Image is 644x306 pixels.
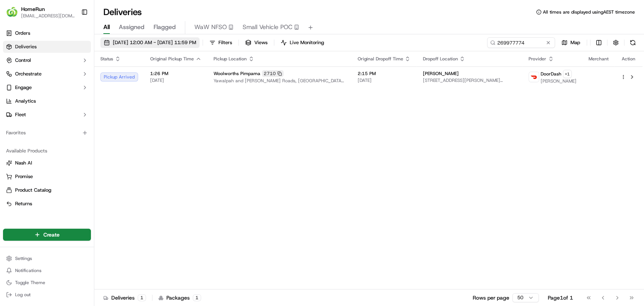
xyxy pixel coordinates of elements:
[3,253,91,264] button: Settings
[548,294,573,301] div: Page 1 of 1
[15,280,45,286] span: Toggle Theme
[15,71,41,77] span: Orchestrate
[277,37,327,48] button: Live Monitoring
[3,289,91,300] button: Log out
[43,231,60,238] span: Create
[487,37,555,48] input: Type to search
[15,268,41,274] span: Notifications
[15,98,36,105] span: Analytics
[103,23,110,32] span: All
[71,109,121,117] span: API Documentation
[3,81,91,94] button: Engage
[242,37,271,48] button: Views
[3,109,91,121] button: Fleet
[15,57,31,64] span: Control
[193,294,201,301] div: 1
[8,72,21,86] img: 1736555255976-a54dd68f-1ca7-489b-9aae-adbdc363a1c4
[3,54,91,66] button: Control
[103,294,146,301] div: Deliveries
[218,39,232,46] span: Filters
[3,127,91,139] div: Favorites
[3,41,91,53] a: Deliveries
[15,160,32,166] span: Nash AI
[3,229,91,241] button: Create
[3,68,91,80] button: Orchestrate
[3,3,78,21] button: HomeRunHomeRun[EMAIL_ADDRESS][DOMAIN_NAME]
[558,37,584,48] button: Map
[570,39,580,46] span: Map
[423,71,458,77] span: [PERSON_NAME]
[3,157,91,169] button: Nash AI
[158,294,201,301] div: Packages
[627,37,638,48] button: Refresh
[15,30,30,37] span: Orders
[6,160,88,166] a: Nash AI
[541,78,576,84] span: [PERSON_NAME]
[53,128,91,134] a: Powered byPylon
[214,71,260,77] span: Woolworths Pimpama
[15,255,32,261] span: Settings
[150,77,201,83] span: [DATE]
[64,110,70,116] div: 💻
[543,9,635,15] span: All times are displayed using AEST timezone
[113,39,196,46] span: [DATE] 12:00 AM - [DATE] 11:59 PM
[15,109,58,117] span: Knowledge Base
[61,106,124,120] a: 💻API Documentation
[6,173,88,180] a: Promise
[3,145,91,157] div: Available Products
[103,6,142,18] h1: Deliveries
[15,292,31,298] span: Log out
[15,200,32,207] span: Returns
[26,80,95,86] div: We're available if you need us!
[3,277,91,288] button: Toggle Theme
[5,106,61,120] a: 📗Knowledge Base
[262,70,284,77] div: 2710
[3,95,91,107] a: Analytics
[150,56,194,62] span: Original Pickup Time
[21,13,75,19] button: [EMAIL_ADDRESS][DOMAIN_NAME]
[589,56,609,62] span: Merchant
[243,23,292,32] span: Small Vehicle POC
[8,30,137,42] p: Welcome 👋
[357,56,403,62] span: Original Dropoff Time
[529,72,539,82] img: doordash_logo_v2.png
[154,23,176,32] span: Flagged
[6,200,88,207] a: Returns
[150,71,201,77] span: 1:26 PM
[254,39,267,46] span: Views
[3,171,91,183] button: Promise
[8,110,14,116] div: 📗
[357,77,410,83] span: [DATE]
[3,198,91,210] button: Returns
[100,56,113,62] span: Status
[6,6,18,18] img: HomeRun
[194,23,227,32] span: WaW NFSO
[15,111,26,118] span: Fleet
[128,74,137,83] button: Start new chat
[138,294,146,301] div: 1
[529,56,546,62] span: Provider
[3,27,91,39] a: Orders
[621,56,636,62] div: Action
[3,184,91,196] button: Product Catalog
[20,49,136,57] input: Got a question? Start typing here...
[119,23,144,32] span: Assigned
[3,265,91,276] button: Notifications
[563,70,572,78] button: +1
[15,84,32,91] span: Engage
[423,56,458,62] span: Dropoff Location
[15,173,33,180] span: Promise
[473,294,509,301] p: Rows per page
[214,56,247,62] span: Pickup Location
[15,187,51,194] span: Product Catalog
[21,5,45,13] span: HomeRun
[6,187,88,194] a: Product Catalog
[75,128,91,134] span: Pylon
[206,37,235,48] button: Filters
[214,78,345,84] span: Yawalpah and [PERSON_NAME] Roads, [GEOGRAPHIC_DATA], QLD 4209, AU
[15,43,37,50] span: Deliveries
[357,71,410,77] span: 2:15 PM
[290,39,324,46] span: Live Monitoring
[541,71,561,77] span: DoorDash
